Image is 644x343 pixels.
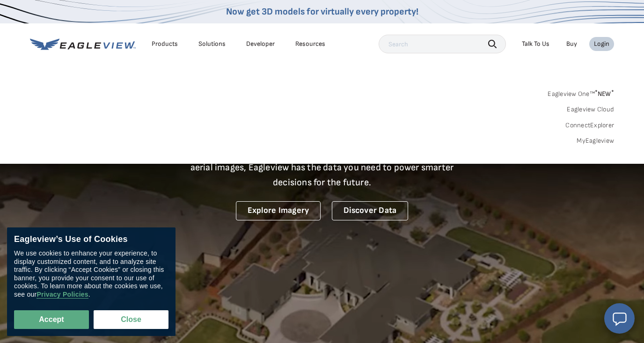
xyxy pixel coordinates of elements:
[548,87,614,98] a: Eagleview One™*NEW*
[14,310,89,329] button: Accept
[246,40,275,48] a: Developer
[152,40,178,48] div: Products
[565,121,614,130] a: ConnectExplorer
[379,35,506,53] input: Search
[226,6,418,17] a: Now get 3D models for virtually every property!
[179,145,465,190] p: A new era starts here. Built on more than 3.5 billion high-resolution aerial images, Eagleview ha...
[595,90,614,98] span: NEW
[295,40,325,48] div: Resources
[567,105,614,114] a: Eagleview Cloud
[236,201,321,220] a: Explore Imagery
[14,249,168,299] div: We use cookies to enhance your experience, to display customized content, and to analyze site tra...
[594,40,609,48] div: Login
[332,201,408,220] a: Discover Data
[566,40,577,48] a: Buy
[37,291,88,299] a: Privacy Policies
[14,234,168,245] div: Eagleview’s Use of Cookies
[94,310,168,329] button: Close
[577,137,614,145] a: MyEagleview
[522,40,549,48] div: Talk To Us
[198,40,226,48] div: Solutions
[604,303,635,334] button: Open chat window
